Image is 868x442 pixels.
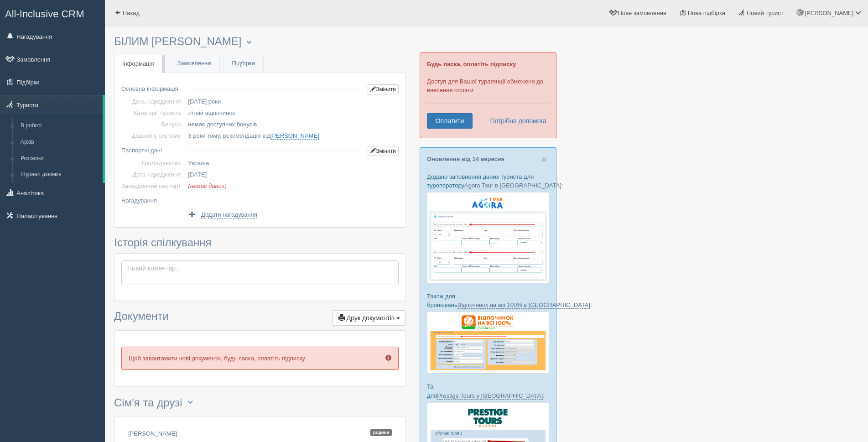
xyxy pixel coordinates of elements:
[121,141,184,157] td: Паспортні дані
[114,55,162,73] a: Інформація
[427,172,549,190] p: Додано заповнення даних туриста для туроператору :
[114,36,406,48] h3: БІЛИМ [PERSON_NAME]
[370,429,392,436] span: Родина
[121,96,184,107] td: День народження
[0,0,104,26] a: All-Inclusive CRM
[484,113,547,129] a: Потрібна допомога
[427,382,549,400] p: Та для :
[333,310,406,326] button: Друк документів
[121,180,184,192] td: Закордонний паспорт
[427,292,549,309] p: Також для бронювань :
[114,395,406,411] h3: Сім'я та друзі
[201,211,257,218] span: Додати нагадування
[368,84,399,94] a: Змінити
[184,96,364,107] td: [DATE] роки
[457,302,590,309] a: Відпочинок на всі 100% в [GEOGRAPHIC_DATA]
[747,10,784,16] span: Новий турист
[188,210,257,219] a: Додати нагадування
[123,10,140,16] span: Назад
[184,157,364,169] td: Україна
[121,169,184,180] td: Дата народження
[188,132,219,139] span: 3 роки тому
[805,10,853,16] span: [PERSON_NAME]
[541,154,547,165] span: ×
[347,314,395,322] span: Друк документів
[427,192,549,283] img: agora-tour-%D1%84%D0%BE%D1%80%D0%BC%D0%B0-%D0%B1%D1%80%D0%BE%D0%BD%D1%8E%D0%B2%D0%B0%D0%BD%D0%BD%...
[16,134,103,151] a: Архів
[188,171,207,178] span: [DATE]
[618,10,666,16] span: Нове замовлення
[270,132,319,140] a: [PERSON_NAME]
[420,52,556,138] div: Доступ для Вашої турагенції обмежено до внесення оплати
[121,107,184,119] td: Категорії туриста
[437,392,543,400] a: Prestige Tours у [GEOGRAPHIC_DATA]
[184,130,364,141] td: , рекомендація від
[16,166,103,183] a: Журнал дзвінків
[169,54,219,73] a: Замовлення
[224,54,263,73] a: Підбірки
[114,310,406,326] h3: Документи
[122,60,154,67] span: Інформація
[427,61,516,68] b: Будь ласка, оплатіть підписку
[188,182,226,189] span: (немає даних)
[688,10,726,16] span: Нова підбірка
[368,146,399,156] a: Змінити
[121,119,184,130] td: Бонуси
[121,80,184,96] td: Основна інформація
[5,8,84,20] span: All-Inclusive CRM
[121,192,184,206] td: Нагадування
[121,347,399,370] p: Щоб завантажити нові документи, будь ласка, оплатіть підписку
[427,113,473,129] a: Оплатити
[121,157,184,169] td: Громадянство
[427,312,549,374] img: otdihnavse100--%D1%84%D0%BE%D1%80%D0%BC%D0%B0-%D0%B1%D1%80%D0%BE%D0%BD%D0%B8%D1%80%D0%BE%D0%B2%D0...
[184,107,364,119] td: літній відпочинок
[114,237,406,249] h3: Історія спілкування
[464,182,561,189] a: Agora Tour в [GEOGRAPHIC_DATA]
[121,130,184,141] td: Додано у систему
[427,156,504,162] a: Оновлення від 14 вересня
[16,151,103,167] a: Розсилки
[541,155,547,164] button: Close
[188,121,257,128] a: немає доступних бонусів
[16,118,103,134] a: В роботі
